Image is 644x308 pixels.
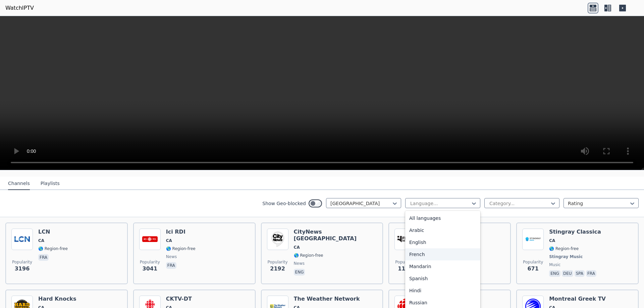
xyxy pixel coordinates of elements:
[527,265,538,273] span: 671
[166,238,172,243] span: CA
[405,224,480,236] div: Arabic
[38,238,44,243] span: CA
[294,245,300,250] span: CA
[522,229,544,250] img: Stingray Classica
[140,259,160,265] span: Popularity
[549,254,583,259] span: Stingray Music
[38,246,68,251] span: 🌎 Region-free
[38,254,49,261] p: fra
[139,229,161,250] img: Ici RDI
[294,261,305,266] span: news
[549,229,601,235] h6: Stingray Classica
[575,270,585,277] p: spa
[549,238,555,243] span: CA
[394,229,416,250] img: Fight Network
[262,200,306,207] label: Show Geo-blocked
[11,229,33,250] img: LCN
[405,248,480,260] div: French
[166,254,177,259] span: news
[8,177,30,190] button: Channels
[405,272,480,285] div: Spanish
[267,229,288,250] img: CityNews Toronto
[12,259,32,265] span: Popularity
[15,265,30,273] span: 3196
[41,177,60,190] button: Playlists
[294,229,377,242] h6: CityNews [GEOGRAPHIC_DATA]
[166,296,196,302] h6: CKTV-DT
[166,229,196,235] h6: Ici RDI
[405,260,480,272] div: Mandarin
[38,229,68,235] h6: LCN
[38,296,76,302] h6: Hard Knocks
[405,212,480,224] div: All languages
[405,236,480,248] div: English
[549,270,560,277] p: eng
[398,265,413,273] span: 1123
[549,296,606,302] h6: Montreal Greek TV
[166,246,196,251] span: 🌎 Region-free
[268,259,288,265] span: Popularity
[405,285,480,297] div: Hindi
[270,265,285,273] span: 2192
[549,262,560,267] span: music
[5,4,34,12] a: WatchIPTV
[395,259,415,265] span: Popularity
[586,270,596,277] p: fra
[166,262,176,269] p: fra
[294,269,305,275] p: eng
[562,270,573,277] p: deu
[143,265,158,273] span: 3041
[294,296,360,302] h6: The Weather Network
[523,259,543,265] span: Popularity
[549,246,579,251] span: 🌎 Region-free
[294,253,323,258] span: 🌎 Region-free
